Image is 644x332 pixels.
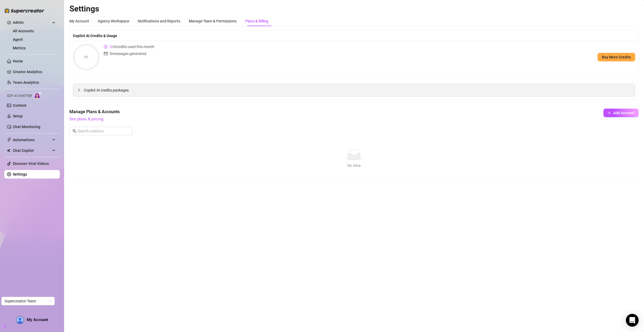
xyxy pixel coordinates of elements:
[69,4,639,14] h2: Settings
[110,45,112,49] span: 0
[104,44,108,50] span: dollar-circle
[598,53,635,61] button: Buy More Credits
[626,314,639,327] div: Open Intercom Messenger
[7,138,11,142] span: thunderbolt
[13,172,27,176] a: Settings
[13,18,51,27] span: Admin
[603,109,639,117] button: Add Account
[13,46,26,50] a: Metrics
[73,56,100,59] span: 0%
[69,109,567,115] span: Manage Plans & Accounts
[16,316,24,324] img: AD_cMMTxCeTpmN1d5MnKJ1j-_uXZCpTKapSSqNGg4PyXtR_tCW7gZXTNmFz2tpVv9LSyNV7ff1CaS4f4q0HLYKULQOwoM5GQR...
[77,88,81,92] span: collapsed
[607,111,611,115] span: plus
[613,111,635,115] span: Add Account
[77,128,125,134] input: Search creators
[34,91,42,99] img: AI Chatter
[4,8,44,13] img: logo-BBDzfeDw.svg
[13,37,23,42] a: Agent
[13,114,23,118] a: Setup
[189,18,237,24] div: Manage Team & Permissions
[13,136,51,144] span: Automations
[7,93,32,98] span: Izzy AI Chatter
[138,18,180,24] div: Notifications and Reports
[7,149,10,152] img: Chat Copilot
[13,59,23,63] a: Home
[13,161,49,166] a: Discover Viral Videos
[73,129,76,133] span: search
[13,29,34,33] a: All Accounts
[3,325,6,328] span: build
[110,44,154,50] span: / 0 credits used this month
[7,20,11,25] span: crown
[13,146,51,155] span: Chat Copilot
[75,163,633,168] div: No data
[69,117,103,121] a: See plans & pricing
[13,80,39,85] a: Team Analytics
[84,87,631,93] span: Copilot AI credits packages
[13,125,40,129] a: Chat Monitoring
[5,297,52,305] span: Supercreator Team
[13,103,26,108] a: Content
[245,18,268,24] div: Plans & Billing
[13,68,56,76] a: Creator Analytics
[73,33,635,39] div: Copilot AI Credits & Usage
[73,84,635,96] div: Copilot AI credits packages
[602,55,631,59] span: Buy More Credits
[27,317,48,322] span: My Account
[110,51,146,57] span: 0 messages generated
[98,18,129,24] div: Agency Workspace
[69,18,89,24] div: My Account
[104,51,108,57] span: mail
